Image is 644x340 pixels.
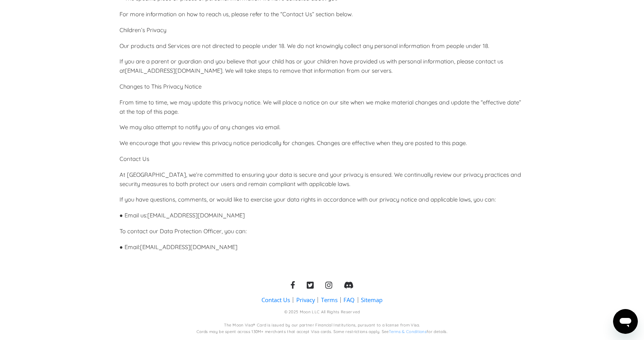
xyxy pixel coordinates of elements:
[120,26,525,35] p: Children’s Privacy
[120,123,525,132] p: We may also attempt to notify you of any changes via email.
[120,41,525,51] p: Our products and Services are not directed to people under 18. We do not knowingly collect any pe...
[361,296,383,304] a: Sitemap
[196,329,448,335] div: Cards may be spent across 130M+ merchants that accept Visa cards. Some restrictions apply. See fo...
[224,323,420,328] div: The Moon Visa® Card is issued by our partner Financial Institutions, pursuant to a license from V...
[120,138,525,148] p: We encourage that you review this privacy notice periodically for changes. Changes are effective ...
[120,154,525,164] p: Contact Us
[120,195,525,204] p: If you have questions, comments, or would like to exercise your data rights in accordance with ou...
[296,296,315,304] a: Privacy
[613,309,638,334] iframe: Кнопка запуска окна обмена сообщениями
[120,243,525,252] p: ● Email: [EMAIL_ADDRESS][DOMAIN_NAME]
[120,82,525,91] p: Changes to This Privacy Notice
[389,329,427,334] a: Terms & Conditions
[261,296,290,304] a: Contact Us
[120,10,525,19] p: For more information on how to reach us, please refer to the “Contact Us” section below.
[321,296,338,304] a: Terms
[343,296,355,304] a: FAQ
[120,98,525,116] p: From time to time, we may update this privacy notice. We will place a notice on our site when we ...
[120,211,525,220] p: ● Email us: [EMAIL_ADDRESS][DOMAIN_NAME]
[120,227,525,236] p: To contact our Data Protection Officer, you can:
[120,57,525,75] p: If you are a parent or guardian and you believe that your child has or your children have provide...
[284,309,360,315] div: © 2025 Moon LLC All Rights Reserved
[120,170,525,189] p: At [GEOGRAPHIC_DATA], we’re committed to ensuring your data is secure and your privacy is ensured...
